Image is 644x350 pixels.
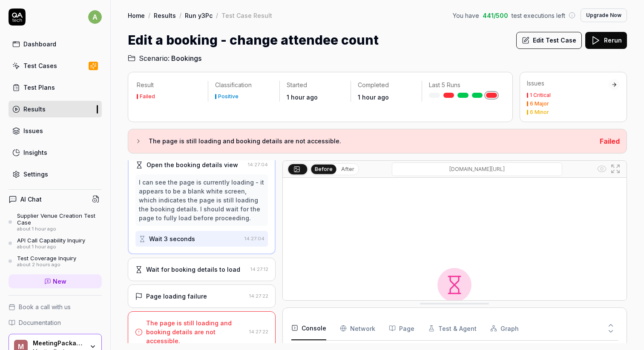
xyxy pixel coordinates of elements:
a: Documentation [9,318,102,327]
a: Test Coverage Inquiryabout 2 hours ago [9,255,102,267]
a: API Call Capability Inquiryabout 1 hour ago [9,237,102,250]
time: 1 hour ago [358,94,389,101]
div: about 2 hours ago [17,262,76,268]
div: Results [23,105,46,114]
span: Failed [600,137,620,145]
a: Results [154,11,176,20]
time: 1 hour ago [287,94,318,101]
p: Last 5 Runs [429,81,497,89]
button: Network [340,316,375,340]
div: The page is still loading and booking details are not accessible. [146,319,246,345]
div: Page loading failure [146,292,207,301]
button: a [88,9,102,26]
div: MeetingPackage [33,339,84,347]
button: Console [291,316,326,340]
div: I can see the page is currently loading - it appears to be a blank white screen, which indicates ... [139,178,264,222]
button: Page [389,316,414,340]
div: Supplier Venue Creation Test Case [17,212,102,226]
p: Classification [215,81,272,89]
span: You have [453,11,479,20]
div: Issues [527,79,609,88]
div: 6 Minor [530,110,549,115]
button: Rerun [585,32,627,49]
a: Dashboard [9,36,102,52]
p: Started [287,81,344,89]
button: After [338,165,358,174]
div: Test Case Result [221,11,272,20]
h1: Edit a booking - change attendee count [128,31,379,50]
div: / [216,11,218,20]
h4: AI Chat [20,195,42,204]
time: 14:27:04 [248,162,268,168]
a: Test Plans [9,79,102,96]
span: Book a call with us [19,302,71,311]
div: Settings [23,170,48,179]
a: Scenario:Bookings [128,53,201,63]
button: Wait 3 seconds14:27:04 [135,231,268,247]
span: Documentation [19,318,61,327]
button: Test & Agent [428,316,477,340]
a: Results [9,101,102,117]
a: Insights [9,144,102,161]
a: Supplier Venue Creation Test Caseabout 1 hour ago [9,212,102,232]
time: 14:27:12 [250,266,268,272]
a: Book a call with us [9,302,102,311]
div: Issues [23,126,43,135]
button: Before [311,164,336,174]
a: Run y3Pc [185,11,213,20]
div: Dashboard [23,40,56,48]
div: Open the booking details view [147,160,238,169]
button: Open in full screen [609,162,622,176]
span: New [53,277,66,286]
p: Result [137,81,201,89]
time: 14:27:22 [249,329,268,335]
a: Issues [9,122,102,139]
div: 1 Critical [530,93,551,98]
span: 441 / 500 [483,11,508,20]
div: Failed [140,94,155,99]
span: a [88,10,102,24]
div: / [179,11,181,20]
div: Test Cases [23,61,57,70]
div: about 1 hour ago [17,226,102,232]
div: / [148,11,150,20]
div: Wait for booking details to load [146,265,240,274]
div: Positive [218,94,239,99]
button: Edit Test Case [516,32,582,49]
div: 6 Major [530,101,549,106]
div: Insights [23,148,47,157]
div: Wait 3 seconds [149,234,195,243]
div: API Call Capability Inquiry [17,237,85,244]
a: Settings [9,166,102,182]
p: Completed [358,81,415,89]
time: 14:27:04 [244,236,264,242]
span: test executions left [512,11,565,20]
time: 14:27:22 [249,293,268,299]
a: New [9,274,102,288]
div: Test Plans [23,83,55,92]
h3: The page is still loading and booking details are not accessible. [149,136,593,146]
a: Home [128,11,145,20]
a: Test Cases [9,57,102,74]
button: Upgrade Now [581,9,627,22]
span: Scenario: [137,53,170,63]
button: Show all interative elements [595,162,609,176]
button: Graph [490,316,519,340]
button: The page is still loading and booking details are not accessible. [135,136,593,146]
div: Test Coverage Inquiry [17,255,76,262]
div: about 1 hour ago [17,244,85,250]
span: Bookings [171,53,201,63]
